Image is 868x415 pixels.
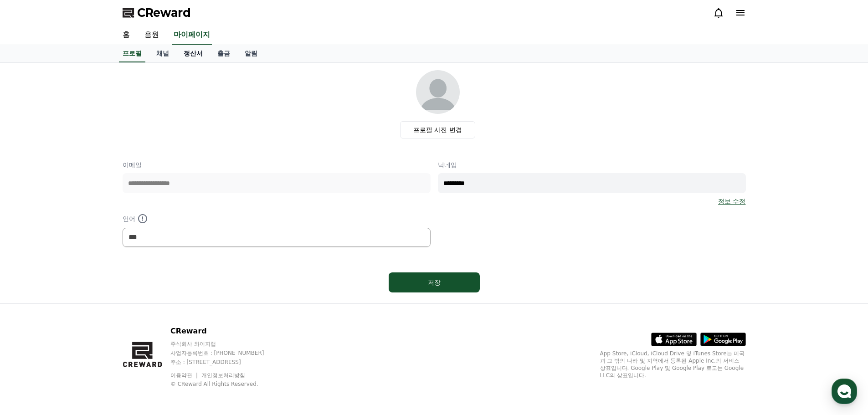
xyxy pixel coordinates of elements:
button: 저장 [389,272,480,292]
a: 채널 [149,45,176,62]
p: CReward [170,326,282,337]
a: 프로필 [119,45,145,62]
a: 마이페이지 [172,26,212,45]
a: 대화 [60,289,118,312]
span: 홈 [29,302,34,310]
p: 이메일 [123,160,431,169]
a: 알림 [237,45,265,62]
label: 프로필 사진 변경 [400,121,475,138]
a: 홈 [115,26,137,45]
a: 설정 [118,289,175,312]
p: 사업자등록번호 : [PHONE_NUMBER] [170,349,282,357]
span: 대화 [83,303,94,310]
p: 닉네임 [438,160,746,169]
p: 주소 : [STREET_ADDRESS] [170,359,282,366]
a: 이용약관 [170,372,199,379]
a: 정산서 [176,45,210,62]
a: 음원 [137,26,166,45]
a: 개인정보처리방침 [201,372,245,379]
a: CReward [123,5,191,20]
a: 출금 [210,45,237,62]
a: 홈 [3,289,60,312]
a: 정보 수정 [718,197,745,206]
p: 주식회사 와이피랩 [170,340,282,348]
p: App Store, iCloud, iCloud Drive 및 iTunes Store는 미국과 그 밖의 나라 및 지역에서 등록된 Apple Inc.의 서비스 상표입니다. Goo... [600,350,746,379]
p: © CReward All Rights Reserved. [170,380,282,388]
img: profile_image [416,70,460,114]
span: 설정 [141,302,152,310]
p: 언어 [123,213,431,224]
span: CReward [137,5,191,20]
div: 저장 [407,278,462,287]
